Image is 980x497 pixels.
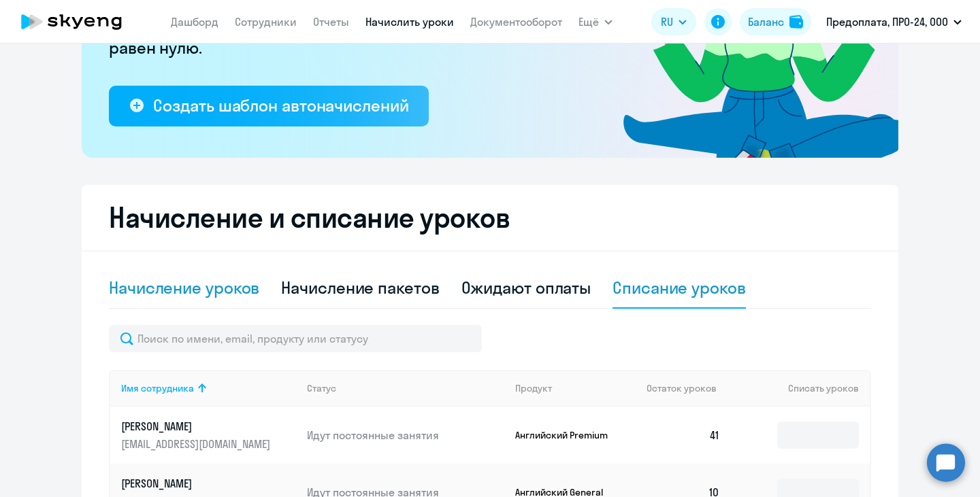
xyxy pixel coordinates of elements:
div: Начисление уроков [109,277,259,298]
img: balance [789,15,803,29]
h2: Начисление и списание уроков [109,201,871,234]
div: Статус [307,382,504,394]
p: Предоплата, ПРО-24, ООО [826,14,948,30]
td: 41 [636,407,731,464]
div: Продукт [515,382,636,394]
div: Создать шаблон автоначислений [153,95,408,116]
div: Имя сотрудника [121,382,194,394]
a: Сотрудники [235,15,297,29]
p: [EMAIL_ADDRESS][DOMAIN_NAME] [121,436,274,451]
a: Начислить уроки [365,15,454,29]
span: Остаток уроков [647,382,717,394]
div: Баланс [748,14,784,30]
p: [PERSON_NAME] [121,419,274,434]
div: Ожидают оплаты [461,277,591,298]
p: Английский Premium [515,429,617,441]
div: Статус [307,382,336,394]
span: Ещё [578,14,599,30]
button: Ещё [578,8,612,35]
p: [PERSON_NAME] [121,476,274,491]
span: RU [661,14,673,30]
button: RU [651,8,696,35]
th: Списать уроков [731,370,870,407]
a: Дашборд [171,15,218,29]
div: Остаток уроков [647,382,731,394]
div: Продукт [515,382,552,394]
div: Списание уроков [612,277,746,298]
p: Идут постоянные занятия [307,428,504,443]
a: Отчеты [313,15,349,29]
a: [PERSON_NAME][EMAIL_ADDRESS][DOMAIN_NAME] [121,419,296,451]
div: Начисление пакетов [281,277,439,298]
input: Поиск по имени, email, продукту или статусу [109,325,482,352]
button: Балансbalance [740,8,811,35]
button: Создать шаблон автоначислений [109,86,429,126]
div: Имя сотрудника [121,382,296,394]
button: Предоплата, ПРО-24, ООО [819,5,968,38]
a: Документооборот [470,15,562,29]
